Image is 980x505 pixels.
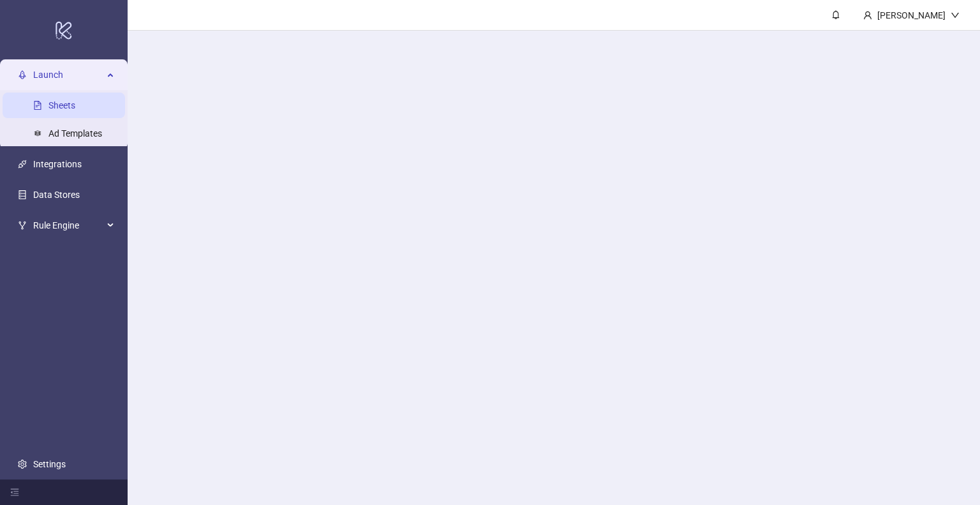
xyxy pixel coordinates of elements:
[10,488,19,497] span: menu-fold
[33,459,66,469] a: Settings
[48,100,75,110] a: Sheets
[33,213,103,238] span: Rule Engine
[863,11,872,20] span: user
[33,190,80,200] a: Data Stores
[951,11,960,20] span: down
[48,128,102,139] a: Ad Templates
[18,70,27,79] span: rocket
[33,62,103,87] span: Launch
[831,10,840,19] span: bell
[18,221,27,230] span: fork
[872,8,951,22] div: [PERSON_NAME]
[33,159,82,169] a: Integrations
